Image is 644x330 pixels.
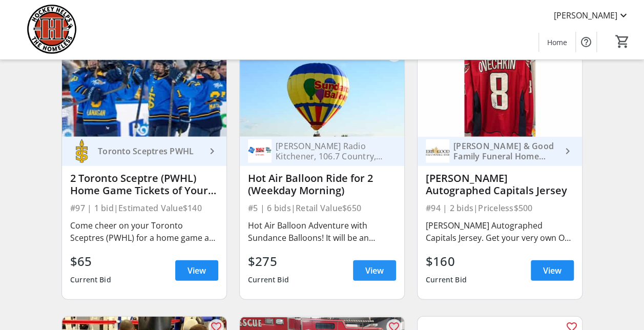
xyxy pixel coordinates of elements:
div: [PERSON_NAME] Autographed Capitals Jersey [426,172,574,197]
img: Hot Air Balloon Ride for 2 (Weekday Morning) [240,44,404,137]
img: Toronto Sceptres PWHL [70,139,94,163]
div: $65 [70,252,111,271]
div: Hot Air Balloon Adventure with Sundance Balloons! It will be an experience that you will treasure... [248,219,396,244]
div: Current Bid [70,271,111,289]
mat-icon: keyboard_arrow_right [562,145,574,157]
a: View [175,260,218,281]
a: View [353,260,396,281]
div: Toronto Sceptres PWHL [94,146,206,156]
a: Home [539,33,575,52]
div: [PERSON_NAME] Autographed Capitals Jersey. Get your very own Ovi jersey, the NHL's all-time leadi... [426,219,574,244]
div: $160 [426,252,467,271]
img: Rogers Radio Kitchener, 106.7 Country, 96.7 CHYM, City News 570 [248,139,272,163]
button: Cart [613,32,632,51]
div: 2 Toronto Sceptre (PWHL) Home Game Tickets of Your Choice [70,172,218,197]
img: Erb & Good Family Funeral Home (Mark Erb) [426,139,449,163]
img: Hockey Helps the Homeless's Logo [6,4,97,55]
div: Hot Air Balloon Ride for 2 (Weekday Morning) [248,172,396,197]
div: $275 [248,252,289,271]
div: Come cheer on your Toronto Sceptres (PWHL) for a home game at the Coca-Cola Coliseum during the u... [70,219,218,244]
div: Current Bid [426,271,467,289]
div: #97 | 1 bid | Estimated Value $140 [70,201,218,215]
div: Current Bid [248,271,289,289]
button: [PERSON_NAME] [546,7,638,24]
mat-icon: keyboard_arrow_right [206,145,218,157]
img: 2 Toronto Sceptre (PWHL) Home Game Tickets of Your Choice [62,44,226,137]
span: [PERSON_NAME] [554,9,617,22]
div: [PERSON_NAME] & Good Family Funeral Home ([PERSON_NAME]) [449,141,562,161]
div: [PERSON_NAME] Radio Kitchener, 106.7 Country, 96.7 CHYM, City News 570 [272,141,384,161]
span: View [188,264,206,277]
img: Alexander Ovechkin Autographed Capitals Jersey [418,44,582,137]
button: Help [576,32,596,52]
div: #5 | 6 bids | Retail Value $650 [248,201,396,215]
span: Home [547,37,567,48]
span: View [365,264,384,277]
div: #94 | 2 bids | Priceless $500 [426,201,574,215]
a: View [531,260,574,281]
span: View [543,264,562,277]
a: Erb & Good Family Funeral Home (Mark Erb)[PERSON_NAME] & Good Family Funeral Home ([PERSON_NAME]) [418,137,582,166]
a: Toronto Sceptres PWHLToronto Sceptres PWHL [62,137,226,166]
